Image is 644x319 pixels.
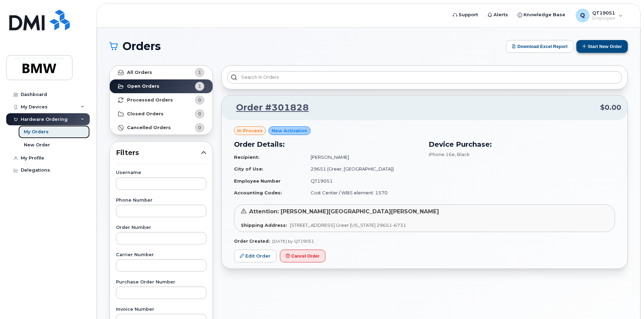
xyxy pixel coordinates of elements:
[429,152,455,157] span: iPhone 16e
[198,110,201,117] span: 0
[116,307,206,312] label: Invoice Number
[234,166,263,172] strong: City of Use:
[116,171,206,175] label: Username
[272,239,314,244] span: [DATE] by QT19051
[127,97,173,103] strong: Processed Orders
[429,139,615,149] h3: Device Purchase:
[237,127,263,134] span: in process
[234,178,281,184] strong: Employee Number
[304,151,420,163] td: [PERSON_NAME]
[127,125,171,130] strong: Cancelled Orders
[110,107,213,121] a: Closed Orders0
[506,40,574,53] button: Download Excel Report
[116,148,201,158] span: Filters
[614,289,639,314] iframe: Messenger Launcher
[290,222,406,228] span: [STREET_ADDRESS] Greer [US_STATE] 29651-6731
[249,208,439,215] span: Attention: [PERSON_NAME][GEOGRAPHIC_DATA][PERSON_NAME]
[110,121,213,135] a: Cancelled Orders0
[127,84,159,89] strong: Open Orders
[198,69,201,76] span: 1
[576,40,628,53] button: Start New Order
[234,239,270,244] strong: Order Created:
[116,225,206,230] label: Order Number
[116,280,206,284] label: Purchase Order Number
[110,66,213,79] a: All Orders1
[234,154,260,160] strong: Recipient:
[304,187,420,199] td: Cost Center / WBS element: 1570
[304,175,420,187] td: QT19051
[227,71,622,84] input: Search in orders
[198,83,201,89] span: 1
[272,127,308,134] span: New Activation
[234,190,282,195] strong: Accounting Codes:
[241,222,287,228] strong: Shipping Address:
[127,111,164,117] strong: Closed Orders
[116,198,206,203] label: Phone Number
[110,93,213,107] a: Processed Orders0
[304,163,420,175] td: 29651 (Greer, [GEOGRAPHIC_DATA])
[198,124,201,131] span: 0
[127,70,152,75] strong: All Orders
[280,250,325,262] button: Cancel Order
[198,97,201,103] span: 0
[228,101,309,114] a: Order #301828
[116,253,206,257] label: Carrier Number
[234,250,276,262] a: Edit Order
[455,152,470,157] span: , Black
[234,139,420,149] h3: Order Details:
[110,79,213,93] a: Open Orders1
[123,41,161,51] span: Orders
[600,103,621,113] span: $0.00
